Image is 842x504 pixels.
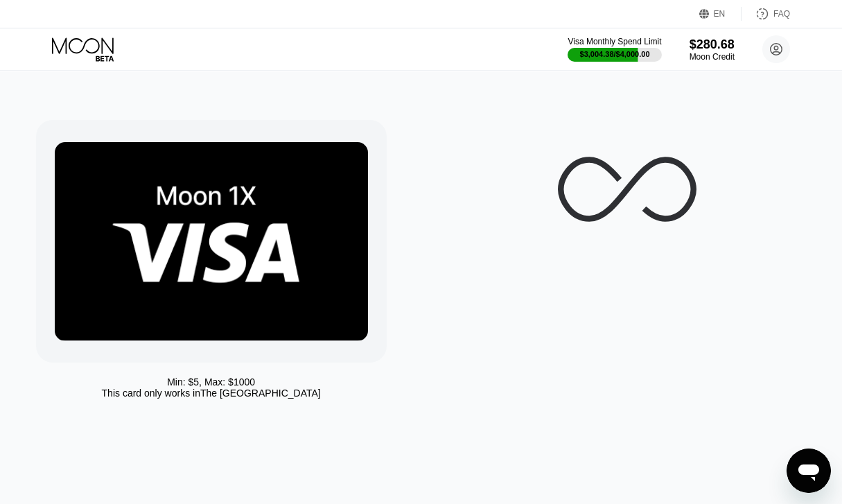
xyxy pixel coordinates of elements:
[714,9,726,19] div: EN
[773,9,790,19] div: FAQ
[699,7,742,21] div: EN
[102,388,321,399] div: This card only works in The [GEOGRAPHIC_DATA]
[580,50,650,58] div: $3,004.38 / $4,000.00
[167,376,255,388] div: Min: $ 5 , Max: $ 1000
[742,7,790,21] div: FAQ
[690,37,735,62] div: $280.68Moon Credit
[690,37,735,52] div: $280.68
[787,449,831,493] iframe: Button to launch messaging window
[568,37,661,62] div: Visa Monthly Spend Limit$3,004.38/$4,000.00
[568,37,661,46] div: Visa Monthly Spend Limit
[690,52,735,62] div: Moon Credit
